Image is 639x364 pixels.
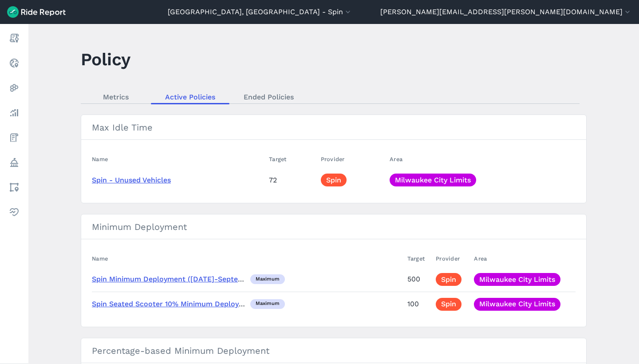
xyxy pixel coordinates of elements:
a: Areas [6,179,22,195]
a: Realtime [6,55,22,71]
a: Milwaukee City Limits [474,273,560,286]
td: 500 [404,267,433,292]
th: Target [404,250,433,267]
th: Name [92,250,404,267]
a: Spin [321,174,347,186]
h3: Minimum Deployment [81,214,586,239]
a: Spin [436,298,461,311]
img: Ride Report [7,6,66,18]
td: 100 [404,292,433,316]
a: Spin [436,273,461,286]
th: Provider [432,250,470,267]
h1: Policy [81,47,130,71]
a: Milwaukee City Limits [390,174,476,186]
button: [GEOGRAPHIC_DATA], [GEOGRAPHIC_DATA] - Spin [168,7,352,17]
td: 72 [265,168,317,192]
a: Analyze [6,105,22,121]
a: Health [6,204,22,220]
a: Ended Policies [229,90,308,103]
a: Heatmaps [6,80,22,96]
div: maximum [250,274,285,284]
th: Provider [317,150,387,168]
a: Spin - Unused Vehicles [92,176,171,184]
a: Spin Seated Scooter 10% Minimum Deployment Policy (May-Sep) [92,300,317,308]
a: Spin Minimum Deployment ([DATE]-September) [92,275,259,283]
a: Active Policies [151,90,229,103]
th: Name [92,150,265,168]
th: Target [265,150,317,168]
a: Policy [6,154,22,170]
th: Area [386,150,576,168]
button: [PERSON_NAME][EMAIL_ADDRESS][PERSON_NAME][DOMAIN_NAME] [380,7,632,17]
h3: Max Idle Time [81,115,586,140]
th: Area [470,250,576,267]
a: Fees [6,130,22,146]
div: maximum [250,299,285,309]
a: Metrics [81,90,151,103]
h3: Percentage-based Minimum Deployment [81,338,586,363]
a: Report [6,30,22,46]
a: Milwaukee City Limits [474,298,560,311]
